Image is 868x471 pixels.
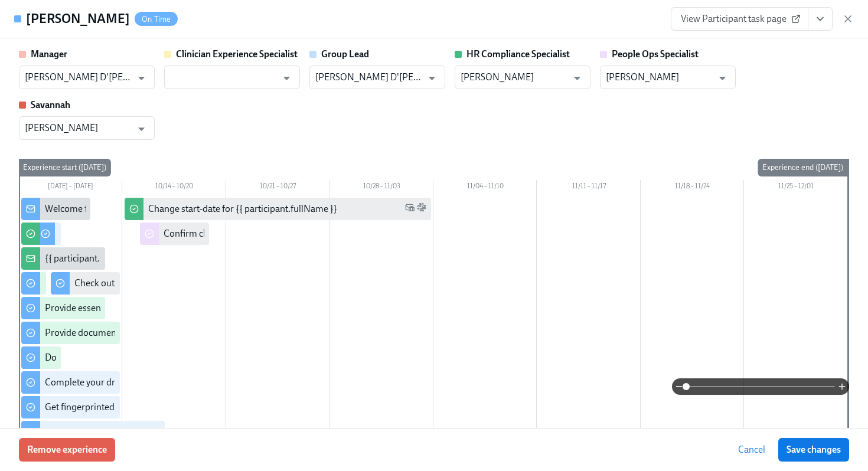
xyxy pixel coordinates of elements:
[730,438,774,462] button: Cancel
[132,69,151,87] button: Open
[738,444,765,456] span: Cancel
[778,438,849,462] button: Save changes
[808,7,833,31] button: View task page
[537,180,641,195] div: 11/11 – 11/17
[31,48,67,60] strong: Manager
[164,227,288,240] div: Confirm cleared by People Ops
[132,120,151,138] button: Open
[405,202,415,216] span: Work Email
[681,13,798,25] span: View Participant task page
[19,180,122,195] div: [DATE] – [DATE]
[671,7,808,31] a: View Participant task page
[45,252,286,265] div: {{ participant.fullName }} has filled out the onboarding form
[641,180,745,195] div: 11/18 – 11/24
[45,376,167,389] div: Complete your drug screening
[31,99,70,110] strong: Savannah
[226,180,330,195] div: 10/21 – 10/27
[758,159,848,176] div: Experience end ([DATE])
[713,69,732,87] button: Open
[787,444,841,456] span: Save changes
[45,351,192,364] div: Do your background check in Checkr
[45,426,275,439] div: Complete FBI Clearance Screening AFTER Fingerprinting
[433,180,537,195] div: 11/04 – 11/10
[329,180,433,195] div: 10/28 – 11/03
[27,444,107,456] span: Remove experience
[176,48,298,60] strong: Clinician Experience Specialist
[45,202,267,215] div: Welcome from the Charlie Health Compliance Team 👋
[466,48,570,60] strong: HR Compliance Specialist
[423,69,441,87] button: Open
[612,48,699,60] strong: People Ops Specialist
[19,438,115,462] button: Remove experience
[74,277,244,290] div: Check out our recommended laptop specs
[18,159,111,176] div: Experience start ([DATE])
[26,10,130,28] h4: [PERSON_NAME]
[122,180,226,195] div: 10/14 – 10/20
[45,326,214,339] div: Provide documents for your I9 verification
[148,202,337,215] div: Change start-date for {{ participant.fullName }}
[135,15,178,24] span: On Time
[45,401,115,414] div: Get fingerprinted
[744,180,848,195] div: 11/25 – 12/01
[45,302,229,315] div: Provide essential professional documentation
[417,202,426,216] span: Slack
[321,48,369,60] strong: Group Lead
[278,69,296,87] button: Open
[568,69,586,87] button: Open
